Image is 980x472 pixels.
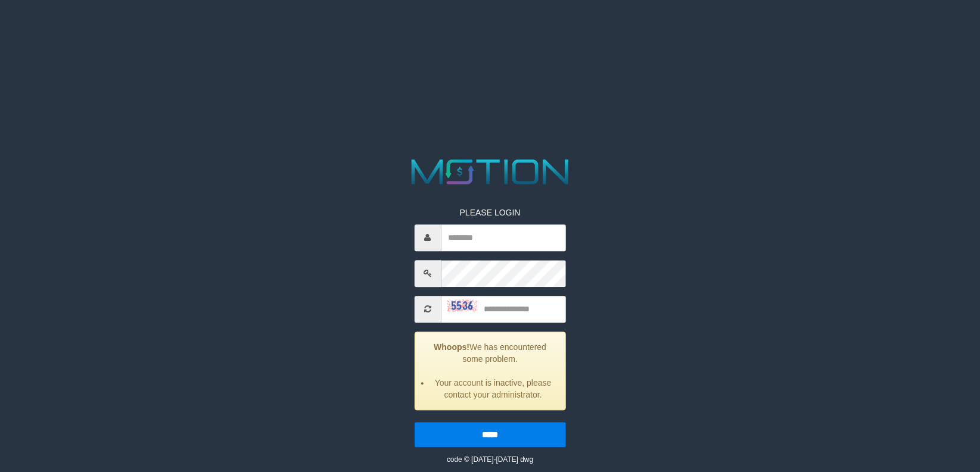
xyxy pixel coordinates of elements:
small: code © [DATE]-[DATE] dwg [447,455,533,464]
p: PLEASE LOGIN [414,207,565,218]
div: We has encountered some problem. [414,332,565,410]
li: Your account is inactive, please contact your administrator. [430,377,556,401]
img: captcha [447,299,477,311]
img: MOTION_logo.png [405,155,576,189]
strong: Whoops! [434,342,469,352]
